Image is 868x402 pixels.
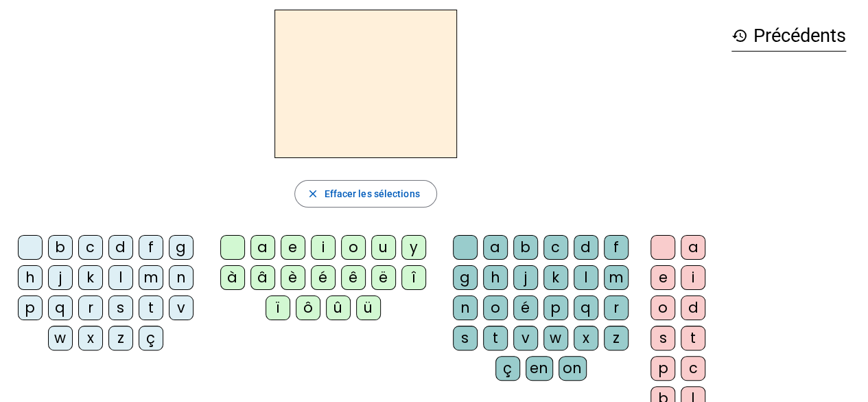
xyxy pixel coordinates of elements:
div: o [341,235,366,260]
div: ç [139,326,163,350]
div: i [311,235,336,260]
mat-icon: history [731,27,748,44]
div: â [250,265,275,290]
div: c [543,235,568,260]
div: z [108,326,133,350]
div: s [650,326,675,350]
button: Effacer les sélections [294,180,436,208]
div: s [453,326,478,350]
div: ê [341,265,366,290]
div: à [220,265,245,290]
div: s [108,295,133,320]
div: j [513,265,538,290]
div: j [48,265,73,290]
div: ë [371,265,396,290]
div: d [681,295,705,320]
div: y [401,235,426,260]
div: é [311,265,336,290]
div: a [681,235,705,260]
div: q [48,295,73,320]
div: b [513,235,538,260]
div: k [78,265,103,290]
div: z [604,326,629,350]
div: m [604,265,629,290]
div: w [48,326,73,350]
div: ü [356,295,381,320]
div: ï [266,295,290,320]
div: h [18,265,43,290]
div: a [483,235,508,260]
div: o [483,295,508,320]
div: î [401,265,426,290]
h3: Précédents [731,21,846,52]
span: Effacer les sélections [324,186,419,202]
div: o [650,295,675,320]
div: v [513,326,538,350]
div: p [18,295,43,320]
div: é [513,295,538,320]
div: a [250,235,275,260]
div: v [169,295,193,320]
div: è [281,265,305,290]
div: m [139,265,163,290]
div: g [169,235,193,260]
div: r [604,295,629,320]
div: ç [495,356,520,381]
div: n [453,295,478,320]
mat-icon: close [306,188,318,200]
div: l [574,265,598,290]
div: b [48,235,73,260]
div: t [681,326,705,350]
div: x [574,326,598,350]
div: d [108,235,133,260]
div: n [169,265,193,290]
div: l [108,265,133,290]
div: c [681,356,705,381]
div: h [483,265,508,290]
div: r [78,295,103,320]
div: g [453,265,478,290]
div: on [559,356,587,381]
div: x [78,326,103,350]
div: f [604,235,629,260]
div: t [483,326,508,350]
div: q [574,295,598,320]
div: u [371,235,396,260]
div: e [281,235,305,260]
div: en [526,356,553,381]
div: k [543,265,568,290]
div: p [650,356,675,381]
div: û [326,295,351,320]
div: f [139,235,163,260]
div: c [78,235,103,260]
div: e [650,265,675,290]
div: w [543,326,568,350]
div: p [543,295,568,320]
div: i [681,265,705,290]
div: ô [296,295,320,320]
div: t [139,295,163,320]
div: d [574,235,598,260]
